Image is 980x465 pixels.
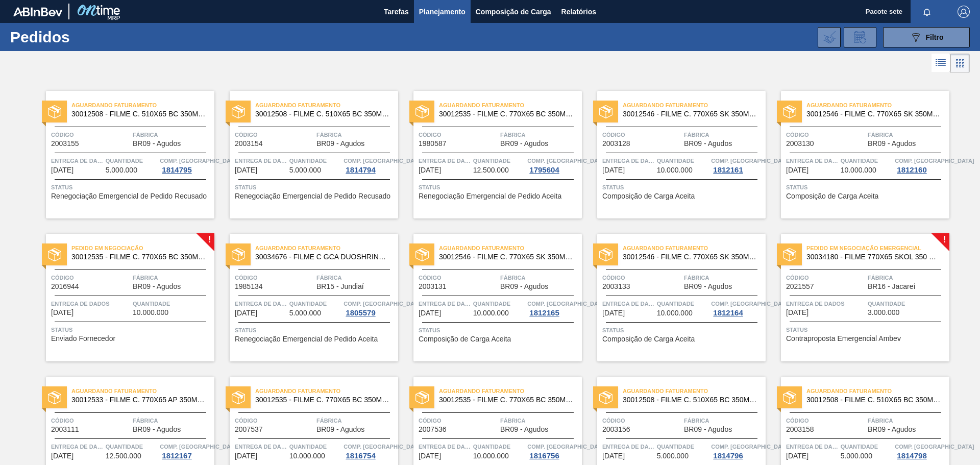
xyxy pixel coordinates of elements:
[473,158,510,164] font: Quantidade
[868,308,899,316] font: 3.000.000
[346,165,375,174] font: 1814794
[51,282,79,290] font: 2016944
[344,299,423,309] span: Comp. Carga
[51,192,207,200] span: Renegociação Emergencial de Pedido Recusado
[439,245,524,251] font: Aguardando Faturamento
[71,110,206,118] span: 30012508 - FILME C. 510X65 BC 350ML MP C18 429
[235,325,396,335] span: Status
[602,282,630,290] font: 2003133
[897,165,926,174] font: 1812160
[713,308,743,317] font: 1812164
[582,91,766,218] a: statusAguardando Faturamento30012546 - FILME C. 770X65 SK 350ML C12 429Código2003128FábricaBR09 -...
[106,156,158,166] span: Quantidade
[786,182,947,192] span: Status
[439,253,574,261] span: 30012546 - FILME C. 770X65 SK 350ML C12 429
[868,130,947,140] span: Fábrica
[868,301,905,307] font: Quantidade
[868,140,916,148] span: BR09 - Agudos
[48,105,61,118] img: status
[415,248,429,261] img: status
[895,156,947,174] a: Comp. [GEOGRAPHIC_DATA]1812160
[51,182,212,192] span: Status
[500,275,526,281] font: Fábrica
[623,253,782,261] font: 30012546 - FILME C. 770X65 SK 350ML C12 429
[232,248,245,261] img: status
[419,130,498,140] span: Código
[806,245,921,251] font: Pedido em Negociação Emergencial
[133,275,158,281] font: Fábrica
[786,192,878,200] font: Composição de Carga Aceita
[51,325,212,335] span: Status
[419,8,465,16] font: Planejamento
[419,166,441,174] span: 12/09/2025
[500,283,548,290] span: BR09 - Agudos
[419,184,440,190] font: Status
[51,184,72,190] font: Status
[419,139,447,148] font: 1980587
[602,166,625,174] font: [DATE]
[786,309,808,316] span: 01/10/2025
[344,156,423,166] span: Comp. Carga
[684,282,732,290] font: BR09 - Agudos
[316,139,364,148] font: BR09 - Agudos
[868,282,915,290] font: BR16 - Jacareí
[51,158,110,164] font: Entrega de dados
[786,308,808,316] font: [DATE]
[51,166,73,174] font: [DATE]
[235,301,293,307] font: Entrega de dados
[160,156,239,166] span: Comp. Carga
[289,301,327,307] font: Quantidade
[911,5,943,19] button: Notificações
[133,273,212,283] span: Fábrica
[473,166,509,174] font: 12.500.000
[602,130,681,140] span: Código
[657,166,693,174] span: 10.000.000
[473,166,509,174] span: 12.500.000
[602,273,681,283] span: Código
[51,334,115,342] font: Enviado Fornecedor
[602,166,625,174] span: 25/09/2025
[786,156,838,166] span: Entrega de dados
[657,309,693,317] font: 10.000.000
[419,335,511,343] span: Composição de Carga Aceita
[51,130,130,140] span: Código
[868,299,947,309] span: Quantidade
[419,335,511,343] font: Composição de Carga Aceita
[602,309,625,317] span: 30/09/2025
[106,166,137,174] span: 5.000.000
[419,275,442,281] font: Código
[51,299,130,309] span: Entrega de dados
[602,275,625,281] font: Código
[235,309,257,317] font: [DATE]
[316,282,364,290] font: BR15 - Jundiaí
[235,335,378,343] font: Renegociação Emergencial de Pedido Aceita
[235,327,256,333] font: Status
[623,110,782,118] font: 30012546 - FILME C. 770X65 SK 350ML C12 429
[51,273,130,283] span: Código
[623,110,757,118] span: 30012546 - FILME C. 770X65 SK 350ML C12 429
[806,253,954,261] font: 30034180 - FILME 770X65 SKOL 350 MP C12
[31,91,214,218] a: statusAguardando Faturamento30012508 - FILME C. 510X65 BC 350ML MP C18 429Código2003155FábricaBR0...
[439,243,582,253] span: Aguardando Faturamento
[255,245,340,251] font: Aguardando Faturamento
[713,165,743,174] font: 1812161
[602,309,625,317] font: [DATE]
[160,156,212,174] a: Comp. [GEOGRAPHIC_DATA]1814795
[419,192,561,200] font: Renegociação Emergencial de Pedido Aceita
[684,140,732,148] span: BR09 - Agudos
[786,334,901,342] font: Contraproposta Emergencial Ambev
[711,156,763,174] a: Comp. [GEOGRAPHIC_DATA]1812161
[766,234,949,361] a: !statusPedido em Negociação Emergencial30034180 - FILME 770X65 SKOL 350 MP C12Código2021557Fábric...
[958,6,970,18] img: Sair
[439,102,524,108] font: Aguardando Faturamento
[384,8,409,16] font: Tarefas
[806,253,941,261] span: 30034180 - FILME 770X65 SKOL 350 MP C12
[476,8,551,16] font: Composição de Carga
[711,299,790,309] span: Comp. Carga
[289,166,321,174] font: 5.000.000
[602,140,630,148] span: 2003128
[214,234,398,361] a: statusAguardando Faturamento30034676 - FILME C GCA DUOSHRINK 690X50 7 99 NIV25Código1985134Fábric...
[895,156,974,166] span: Comp. Carga
[235,130,314,140] span: Código
[657,158,694,164] font: Quantidade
